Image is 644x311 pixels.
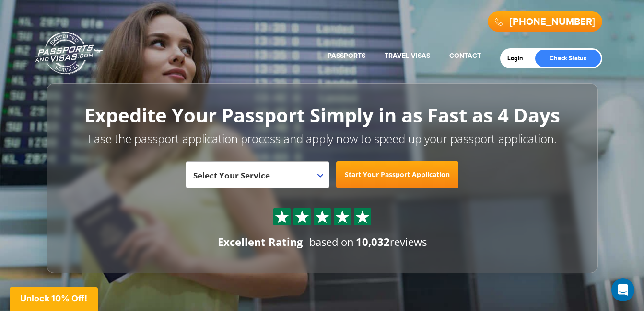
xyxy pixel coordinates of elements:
span: based on [309,234,354,249]
h1: Expedite Your Passport Simply in as Fast as 4 Days [68,105,576,126]
a: Start Your Passport Application [336,161,458,188]
span: Select Your Service [193,165,319,192]
a: Travel Visas [385,52,430,60]
img: Sprite St [295,210,309,224]
a: Passports [328,52,365,60]
a: Check Status [535,50,601,67]
a: Contact [449,52,481,60]
a: [PHONE_NUMBER] [510,16,595,28]
div: Unlock 10% Off! [10,287,98,311]
strong: 10,032 [356,234,390,249]
a: Passports & [DOMAIN_NAME] [35,32,103,75]
img: Sprite St [335,210,350,224]
div: Open Intercom Messenger [611,278,634,301]
a: Login [507,55,530,62]
img: Sprite St [315,210,329,224]
span: Select Your Service [193,170,270,181]
div: Excellent Rating [218,234,303,249]
span: Select Your Service [186,161,329,188]
img: Sprite St [275,210,289,224]
span: Unlock 10% Off! [20,293,87,303]
p: Ease the passport application process and apply now to speed up your passport application. [68,131,576,147]
img: Sprite St [355,210,370,224]
span: reviews [356,234,427,249]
